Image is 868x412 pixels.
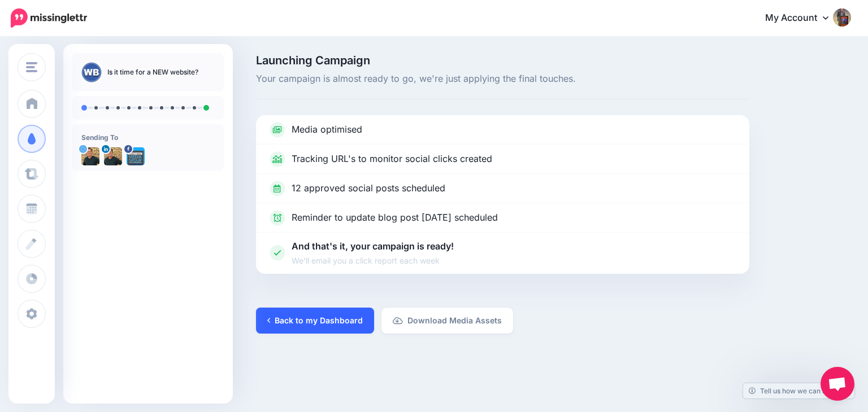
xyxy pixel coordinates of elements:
[81,133,215,142] h4: Sending To
[256,55,749,66] span: Launching Campaign
[754,5,851,32] a: My Account
[292,181,445,196] p: 12 approved social posts scheduled
[292,211,498,225] p: Reminder to update blog post [DATE] scheduled
[292,152,492,166] p: Tracking URL's to monitor social clicks created
[107,67,198,78] p: Is it time for a NEW website?
[81,62,102,82] img: 58841730e783ec6c079985dd0cb1a448_thumb.jpg
[381,308,513,334] a: Download Media Assets
[292,122,362,137] p: Media optimised
[104,147,122,165] img: 1668445646371-43336.png
[292,254,454,267] span: We'll email you a click report each week
[256,308,374,334] a: Back to my Dashboard
[743,383,854,398] a: Tell us how we can improve
[256,72,749,86] span: Your campaign is almost ready to go, we're just applying the final touches.
[81,147,99,165] img: -2Q8XT7J-35425.jpg
[292,239,454,267] p: And that's it, your campaign is ready!
[11,8,87,28] img: Missinglettr
[821,367,854,401] div: Open chat
[26,62,37,72] img: menu.png
[127,147,145,165] img: picture-bsa54815.png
